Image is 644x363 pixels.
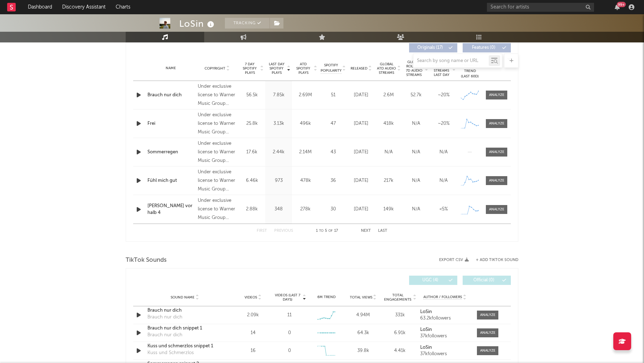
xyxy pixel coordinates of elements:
div: 6.46k [240,177,263,184]
div: ~ 20 % [432,92,456,99]
div: Brauch nur dich [147,332,182,339]
span: Official ( 0 ) [467,278,500,282]
span: Total Engagements [383,293,412,302]
a: LoSin [420,310,470,315]
input: Search by song name or URL [413,58,489,64]
div: 331k [383,312,417,319]
div: 1 5 17 [307,227,347,235]
div: 99 + [617,2,626,7]
a: Brauch nur dich snippet 1 [147,325,222,332]
span: Spotify Popularity [321,63,342,73]
div: 348 [267,206,290,213]
div: N/A [404,206,428,213]
div: Name [147,66,194,71]
div: [DATE] [349,149,373,156]
div: 17.6k [240,149,263,156]
div: 2.44k [267,149,290,156]
div: Under exclusive license to Warner Music Group Germany Holding GmbH, © 2025 LoSin [198,111,237,137]
a: Brauch nur dich [147,307,222,314]
div: Under exclusive license to Warner Music Group Germany Holding GmbH, © 2025 LoSin [198,196,237,222]
div: [DATE] [349,177,373,184]
a: Kuss und schmerzlos snippet 1 [147,343,222,350]
div: Frei [147,120,194,127]
div: 25.8k [240,120,263,127]
span: of [328,229,333,232]
span: Author / Followers [423,295,462,300]
div: [DATE] [349,120,373,127]
div: 37k followers [420,334,470,339]
span: Sound Name [171,295,195,300]
span: Features ( 0 ) [467,46,500,50]
div: Kuss und Schmerzlos [147,349,194,357]
div: ~ 20 % [432,120,456,127]
div: 47 [321,120,346,127]
div: 63.2k followers [420,316,470,321]
div: N/A [432,149,456,156]
div: Under exclusive license to Warner Music Group Germany Holding GmbH, © 2024 LoSin [198,139,237,165]
a: [PERSON_NAME] vor halb 4 [147,203,194,216]
div: N/A [377,149,401,156]
div: 973 [267,177,290,184]
div: 4.94M [347,312,380,319]
button: First [257,229,267,233]
div: 52.7k [404,92,428,99]
strong: LoSin [420,345,432,350]
div: 51 [321,92,346,99]
div: 3.13k [267,120,290,127]
div: 2.69M [294,92,317,99]
div: 56.5k [240,92,263,99]
div: 149k [377,206,401,213]
span: ATD Spotify Plays [294,62,313,75]
div: 6M Trend [310,295,343,300]
div: 36 [321,177,346,184]
div: Under exclusive license to Warner Music Group Germany Holding GmbH, © 2024 LoSin [198,82,237,108]
div: Under exclusive license to Warner Music Group Germany Holding GmbH, © 2025 LoSin [198,168,237,194]
span: Videos (last 7 days) [273,293,302,302]
div: <5% [432,206,456,213]
a: LoSin [420,327,470,332]
button: Last [378,229,387,233]
div: Sommerregen [147,149,194,156]
button: + Add TikTok Sound [469,258,518,262]
div: [DATE] [349,92,373,99]
div: 2.14M [294,149,317,156]
div: N/A [404,177,428,184]
div: Global Streaming Trend (Last 60D) [459,58,481,79]
button: 99+ [615,4,620,10]
strong: LoSin [420,310,432,314]
strong: LoSin [420,327,432,332]
div: 64.3k [347,329,380,337]
span: Released [351,66,367,71]
div: 2.09k [236,312,270,319]
a: Fühl mich gut [147,177,194,184]
button: Originals(17) [409,43,457,52]
span: Originals ( 17 ) [414,46,447,50]
div: 217k [377,177,401,184]
div: [DATE] [349,206,373,213]
span: Total Views [350,295,372,300]
div: 37k followers [420,352,470,357]
a: LoSin [420,345,470,350]
button: Previous [274,229,293,233]
div: 418k [377,120,401,127]
div: 496k [294,120,317,127]
div: 43 [321,149,346,156]
div: N/A [432,177,456,184]
button: Features(0) [463,43,511,52]
button: + Add TikTok Sound [476,258,518,262]
button: Export CSV [439,258,469,262]
div: LoSin [179,18,216,30]
button: Next [361,229,371,233]
div: 0 [288,347,291,354]
div: 7.85k [267,92,290,99]
div: 14 [236,329,270,337]
span: Last Day Spotify Plays [267,62,286,75]
span: to [319,229,323,232]
div: 0 [288,329,291,337]
input: Search for artists [487,3,594,12]
button: UGC(4) [409,276,457,285]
